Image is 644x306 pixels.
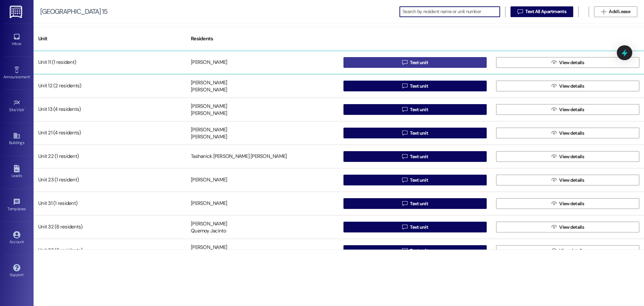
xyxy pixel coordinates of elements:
[551,224,556,230] i: 
[410,59,428,66] span: Text unit
[40,8,107,15] div: [GEOGRAPHIC_DATA] 15
[496,57,639,68] button: View details
[343,151,487,162] button: Text unit
[34,150,186,163] div: Unit 22 (1 resident)
[559,177,584,184] span: View details
[551,60,556,65] i: 
[551,130,556,136] i: 
[594,6,637,17] button: Add Lease
[496,245,639,256] button: View details
[343,198,487,209] button: Text unit
[3,31,30,49] a: Inbox
[191,126,227,133] div: [PERSON_NAME]
[191,244,227,251] div: [PERSON_NAME]
[511,6,573,17] button: Text All Apartments
[402,248,407,253] i: 
[609,8,630,15] span: Add Lease
[402,7,500,16] input: Search by resident name or unit number
[191,103,227,110] div: [PERSON_NAME]
[559,224,584,231] span: View details
[191,79,227,86] div: [PERSON_NAME]
[24,106,25,111] span: •
[402,60,407,65] i: 
[496,198,639,209] button: View details
[551,107,556,112] i: 
[343,81,487,91] button: Text unit
[402,201,407,206] i: 
[34,244,186,257] div: Unit 33 (6 residents)
[402,154,407,159] i: 
[343,245,487,256] button: Text unit
[551,201,556,206] i: 
[26,206,27,210] span: •
[191,87,227,94] div: [PERSON_NAME]
[559,130,584,137] span: View details
[34,79,186,93] div: Unit 12 (2 residents)
[191,110,227,117] div: [PERSON_NAME]
[343,175,487,185] button: Text unit
[191,153,287,160] div: Tashanick [PERSON_NAME] [PERSON_NAME]
[496,104,639,115] button: View details
[496,175,639,185] button: View details
[34,31,186,47] div: Unit
[551,248,556,253] i: 
[34,220,186,234] div: Unit 32 (6 residents)
[343,104,487,115] button: Text unit
[402,130,407,136] i: 
[186,31,339,47] div: Residents
[559,247,584,254] span: View details
[410,177,428,184] span: Text unit
[30,74,31,78] span: •
[402,83,407,89] i: 
[3,262,30,280] a: Support
[496,222,639,232] button: View details
[343,57,487,68] button: Text unit
[343,222,487,232] button: Text unit
[559,200,584,207] span: View details
[410,224,428,231] span: Text unit
[559,83,584,90] span: View details
[410,130,428,137] span: Text unit
[496,151,639,162] button: View details
[3,196,30,214] a: Templates •
[518,9,523,14] i: 
[551,177,556,183] i: 
[402,224,407,230] i: 
[3,97,30,115] a: Site Visit •
[10,6,23,18] img: ResiDesk Logo
[3,130,30,148] a: Buildings
[559,106,584,113] span: View details
[191,200,227,207] div: [PERSON_NAME]
[191,59,227,66] div: [PERSON_NAME]
[34,173,186,187] div: Unit 23 (1 resident)
[559,153,584,160] span: View details
[191,220,227,227] div: [PERSON_NAME]
[496,128,639,138] button: View details
[551,154,556,159] i: 
[402,107,407,112] i: 
[410,200,428,207] span: Text unit
[34,126,186,140] div: Unit 21 (4 residents)
[402,177,407,183] i: 
[551,83,556,89] i: 
[410,106,428,113] span: Text unit
[3,163,30,181] a: Leads
[3,229,30,247] a: Account
[496,81,639,91] button: View details
[559,59,584,66] span: View details
[410,247,428,254] span: Text unit
[191,228,226,235] div: Quemoy Jacinto
[191,134,227,141] div: [PERSON_NAME]
[525,8,566,15] span: Text All Apartments
[34,56,186,69] div: Unit 11 (1 resident)
[34,197,186,210] div: Unit 31 (1 resident)
[410,83,428,90] span: Text unit
[34,103,186,116] div: Unit 13 (4 residents)
[191,177,227,184] div: [PERSON_NAME]
[601,9,606,14] i: 
[343,128,487,138] button: Text unit
[410,153,428,160] span: Text unit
